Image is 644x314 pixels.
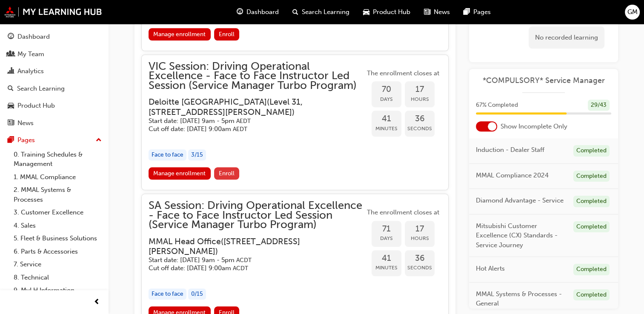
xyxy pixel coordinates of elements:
[627,7,638,17] span: GM
[372,114,401,124] span: 41
[17,32,50,42] div: Dashboard
[17,84,65,94] div: Search Learning
[149,167,211,180] a: Manage enrollment
[573,196,610,208] div: Completed
[10,271,105,284] a: 8. Technical
[372,234,401,243] span: Days
[372,263,401,273] span: Minutes
[246,7,279,17] span: Dashboard
[405,234,435,243] span: Hours
[473,7,491,17] span: Pages
[588,100,610,111] div: 29 / 43
[372,224,401,234] span: 71
[476,146,544,155] span: Induction - Dealer Staff
[476,221,567,250] span: Mitsubishi Customer Excellence (CX) Standards - Service Journey
[149,256,351,264] h5: Start date: [DATE] 9am - 5pm
[10,148,105,171] a: 0. Training Schedules & Management
[149,28,211,40] a: Manage enrollment
[373,7,410,17] span: Product Hub
[10,219,105,232] a: 4. Sales
[149,288,186,300] div: Face to face
[3,27,105,132] button: DashboardMy TeamAnalyticsSearch LearningProduct HubNews
[405,94,435,104] span: Hours
[4,6,102,17] img: mmal
[424,7,430,17] span: news-icon
[3,132,105,148] button: Pages
[149,117,351,125] h5: Start date: [DATE] 9am - 5pm
[405,114,435,124] span: 36
[149,62,441,183] button: VIC Session: Driving Operational Excellence - Face to Face Instructor Led Session (Service Manage...
[476,171,549,180] span: MMAL Compliance 2024
[405,254,435,263] span: 36
[363,7,369,17] span: car-icon
[8,120,14,127] span: news-icon
[464,7,470,17] span: pages-icon
[8,51,14,58] span: people-icon
[149,97,351,117] h3: Deloitte [GEOGRAPHIC_DATA] ( Level 31, [STREET_ADDRESS][PERSON_NAME] )
[3,115,105,131] a: News
[17,101,55,111] div: Product Hub
[219,31,235,38] span: Enroll
[372,254,401,263] span: 41
[236,117,251,125] span: Australian Eastern Daylight Time AEDT
[434,7,450,17] span: News
[3,81,105,97] a: Search Learning
[476,264,505,274] span: Hot Alerts
[3,46,105,62] a: My Team
[3,29,105,45] a: Dashboard
[3,98,105,114] a: Product Hub
[149,264,351,272] h5: Cut off date: [DATE] 9:00am
[233,265,248,272] span: Australian Central Daylight Time ACDT
[188,288,206,300] div: 0 / 15
[10,171,105,184] a: 1. MMAL Compliance
[8,137,14,144] span: pages-icon
[17,66,44,76] div: Analytics
[372,94,401,104] span: Days
[302,7,349,17] span: Search Learning
[17,135,35,145] div: Pages
[356,3,417,21] a: car-iconProduct Hub
[529,26,604,49] div: No recorded learning
[286,3,356,21] a: search-iconSearch Learning
[237,7,243,17] span: guage-icon
[573,146,610,157] div: Completed
[573,221,610,233] div: Completed
[10,183,105,206] a: 2. MMAL Systems & Processes
[405,224,435,234] span: 17
[573,264,610,276] div: Completed
[405,263,435,273] span: Seconds
[405,85,435,94] span: 17
[3,63,105,79] a: Analytics
[94,297,100,308] span: prev-icon
[8,68,14,75] span: chart-icon
[372,124,401,134] span: Minutes
[17,49,44,59] div: My Team
[457,3,498,21] a: pages-iconPages
[476,100,518,110] span: 67 % Completed
[8,85,14,93] span: search-icon
[10,245,105,258] a: 6. Parts & Accessories
[236,257,252,264] span: Australian Central Daylight Time ACDT
[476,76,611,86] span: *COMPULSORY* Service Manager
[17,118,34,128] div: News
[365,69,441,78] span: The enrollment closes at
[573,171,610,182] div: Completed
[292,7,298,17] span: search-icon
[96,135,102,146] span: up-icon
[8,33,14,41] span: guage-icon
[476,196,564,206] span: Diamond Advantage - Service
[8,102,14,110] span: car-icon
[149,149,186,161] div: Face to face
[417,3,457,21] a: news-iconNews
[214,28,240,40] button: Enroll
[188,149,206,161] div: 3 / 15
[625,5,640,20] button: GM
[365,208,441,217] span: The enrollment closes at
[233,126,247,133] span: Australian Eastern Daylight Time AEDT
[219,170,235,177] span: Enroll
[214,167,240,180] button: Enroll
[476,289,567,308] span: MMAL Systems & Processes - General
[230,3,286,21] a: guage-iconDashboard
